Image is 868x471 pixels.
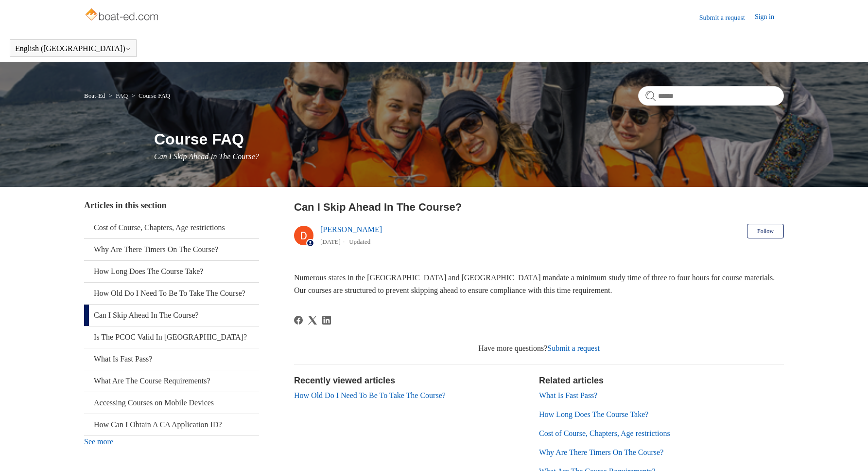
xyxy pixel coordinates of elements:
[107,92,130,99] li: FAQ
[322,316,331,325] a: LinkedIn
[84,283,259,304] a: How Old Do I Need To Be To Take The Course?
[322,316,331,325] svg: Share this page on LinkedIn
[84,239,259,260] a: Why Are There Timers On The Course?
[539,391,597,399] a: What Is Fast Pass?
[294,316,303,325] svg: Share this page on Facebook
[547,344,600,352] a: Submit a request
[699,13,755,23] a: Submit a request
[747,224,784,238] button: Follow Article
[84,92,107,99] li: Boat-Ed
[294,343,784,354] div: Have more questions?
[320,225,382,234] a: [PERSON_NAME]
[349,238,370,245] li: Updated
[539,429,670,437] a: Cost of Course, Chapters, Age restrictions
[638,86,784,106] input: Search
[84,261,259,282] a: How Long Does The Course Take?
[15,44,131,53] button: English ([GEOGRAPHIC_DATA])
[308,316,317,325] a: X Corp
[835,438,861,464] div: Live chat
[84,370,259,392] a: What Are The Course Requirements?
[539,374,784,387] h2: Related articles
[84,6,161,25] img: Boat-Ed Help Center home page
[294,391,446,399] a: How Old Do I Need To Be To Take The Course?
[755,12,784,23] a: Sign in
[139,92,170,99] a: Course FAQ
[84,348,259,370] a: What Is Fast Pass?
[84,437,113,446] a: See more
[84,392,259,414] a: Accessing Courses on Mobile Devices
[294,272,784,296] p: Numerous states in the [GEOGRAPHIC_DATA] and [GEOGRAPHIC_DATA] mandate a minimum study time of th...
[84,326,259,348] a: Is The PCOC Valid In [GEOGRAPHIC_DATA]?
[84,414,259,435] a: How Can I Obtain A CA Application ID?
[294,316,303,325] a: Facebook
[294,199,784,215] h2: Can I Skip Ahead In The Course?
[308,316,317,325] svg: Share this page on X Corp
[154,127,784,151] h1: Course FAQ
[84,92,105,99] a: Boat-Ed
[116,92,128,99] a: FAQ
[84,305,259,326] a: Can I Skip Ahead In The Course?
[539,410,648,418] a: How Long Does The Course Take?
[539,448,663,456] a: Why Are There Timers On The Course?
[294,374,529,387] h2: Recently viewed articles
[84,200,166,210] span: Articles in this section
[84,217,259,238] a: Cost of Course, Chapters, Age restrictions
[320,238,341,245] time: 03/01/2024, 13:01
[129,92,170,99] li: Course FAQ
[154,152,259,161] span: Can I Skip Ahead In The Course?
